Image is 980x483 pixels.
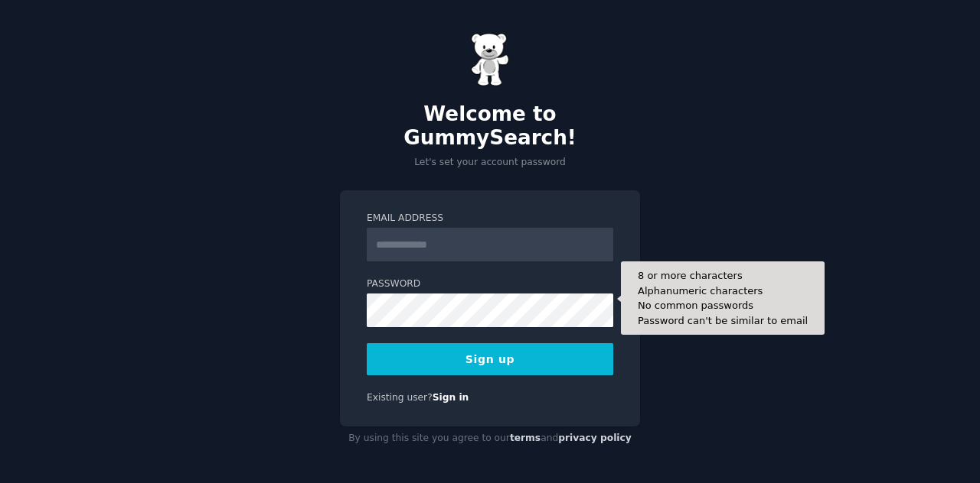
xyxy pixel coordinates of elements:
div: By using this site you agree to our and [340,426,640,451]
label: Password [367,277,613,291]
button: Sign up [367,343,613,375]
span: Existing user? [367,392,433,403]
a: privacy policy [558,433,632,443]
a: terms [510,433,541,443]
label: Email Address [367,212,613,225]
img: Gummy Bear [471,33,509,86]
a: Sign in [433,392,469,403]
p: Let's set your account password [340,156,640,170]
h2: Welcome to GummySearch! [340,102,640,151]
